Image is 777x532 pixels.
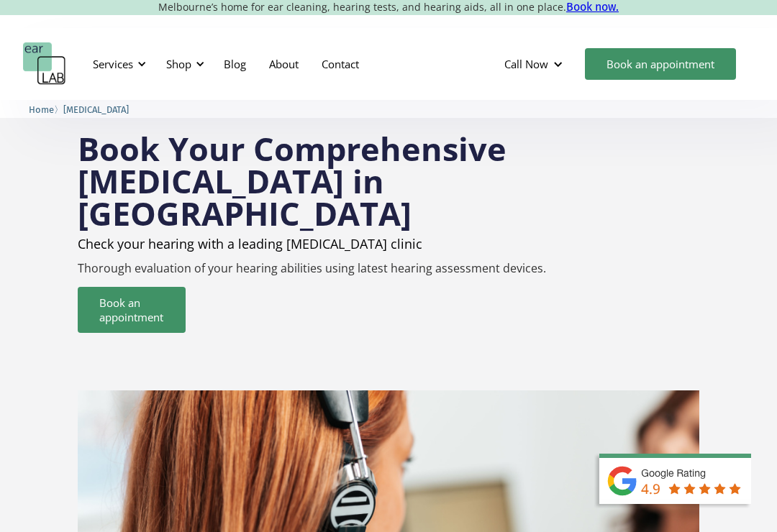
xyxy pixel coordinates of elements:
a: Home [29,102,54,116]
div: Call Now [493,42,578,86]
a: Blog [212,43,258,85]
a: Contact [310,43,371,85]
div: Call Now [504,57,548,71]
span: [MEDICAL_DATA] [63,104,129,115]
li: 〉 [29,102,63,117]
div: Services [84,42,150,86]
p: Thorough evaluation of your hearing abilities using latest hearing assessment devices. [78,262,699,275]
a: [MEDICAL_DATA] [63,102,129,116]
div: Shop [158,42,209,86]
div: Shop [166,57,191,71]
a: Book an appointment [78,287,186,333]
a: About [258,43,310,85]
h2: Check your hearing with a leading [MEDICAL_DATA] clinic [78,237,699,251]
span: Home [29,104,54,115]
a: Book an appointment [585,48,736,80]
a: home [23,42,66,86]
div: Services [93,57,133,71]
h1: Book Your Comprehensive [MEDICAL_DATA] in [GEOGRAPHIC_DATA] [78,132,699,229]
